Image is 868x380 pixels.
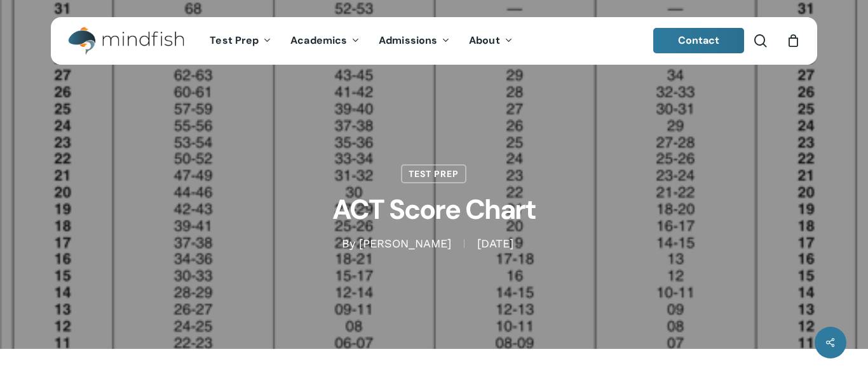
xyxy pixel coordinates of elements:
[51,17,817,65] header: Main Menu
[653,28,745,53] a: Contact
[200,36,281,46] a: Test Prep
[281,36,369,46] a: Academics
[290,34,347,47] span: Academics
[369,36,459,46] a: Admissions
[359,237,451,250] a: [PERSON_NAME]
[401,164,466,183] a: Test Prep
[210,34,259,47] span: Test Prep
[469,34,500,47] span: About
[464,239,526,248] span: [DATE]
[342,239,355,248] span: By
[678,34,720,47] span: Contact
[200,17,522,65] nav: Main Menu
[116,183,752,236] h1: ACT Score Chart
[379,34,437,47] span: Admissions
[459,36,522,46] a: About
